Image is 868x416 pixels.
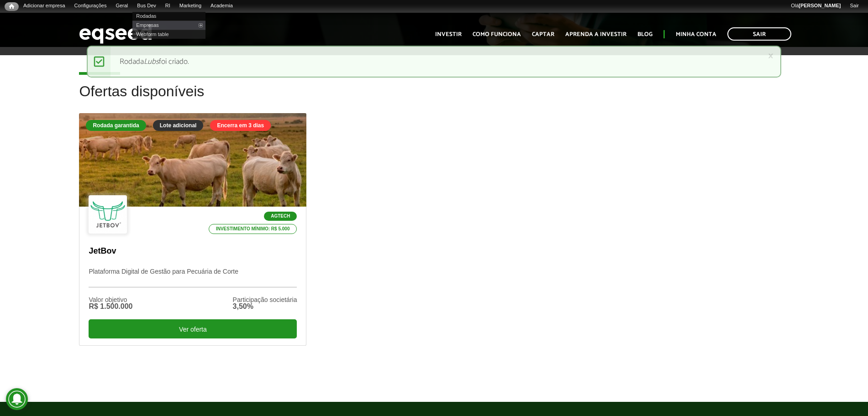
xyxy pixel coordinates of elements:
a: Configurações [70,2,111,10]
a: Adicionar empresa [19,2,70,10]
p: JetBov [89,246,297,256]
div: Rodada foi criado. [87,46,781,78]
h2: Ofertas disponíveis [79,83,789,113]
a: Olá[PERSON_NAME] [786,2,845,10]
a: Rodadas [132,11,205,21]
a: Blog [637,31,652,37]
a: Aprenda a investir [565,31,626,37]
div: R$ 1.500.000 [89,303,132,310]
div: Ver oferta [89,319,297,338]
div: 3,50% [233,303,297,310]
a: Rodada garantida Lote adicional Encerra em 3 dias Agtech Investimento mínimo: R$ 5.000 JetBov Pla... [79,113,306,345]
a: Marketing [175,2,206,10]
p: Agtech [264,212,297,221]
a: Geral [111,2,132,10]
a: Captar [532,31,554,37]
p: Plataforma Digital de Gestão para Pecuária de Corte [89,268,297,287]
span: Início [9,3,14,10]
img: EqSeed [79,22,152,46]
a: Bus Dev [132,2,161,10]
div: Lote adicional [153,120,204,131]
a: × [768,51,773,61]
a: RI [161,2,175,10]
p: Investimento mínimo: R$ 5.000 [209,224,297,234]
div: Rodada garantida [86,120,146,131]
a: Início [5,2,19,11]
a: Investir [435,31,462,37]
a: Sair [845,2,863,10]
strong: [PERSON_NAME] [799,3,841,8]
div: Valor objetivo [89,296,132,303]
em: Lubs [144,55,159,68]
a: Sair [727,27,791,41]
a: Como funciona [473,31,521,37]
a: Academia [206,2,237,10]
a: Minha conta [676,31,716,37]
div: Participação societária [233,296,297,303]
div: Encerra em 3 dias [210,120,271,131]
